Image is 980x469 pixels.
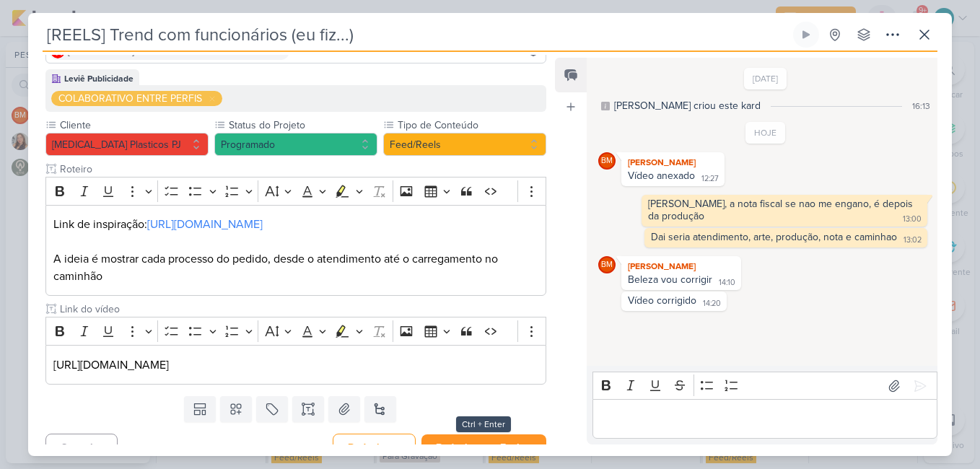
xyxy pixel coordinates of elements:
[904,234,922,246] div: 13:02
[43,22,790,48] input: Kard Sem Título
[57,162,546,177] input: Texto sem título
[227,118,377,133] label: Status do Projeto
[701,173,719,185] div: 12:27
[601,261,613,269] p: BM
[396,118,546,133] label: Tipo de Conteúdo
[45,205,546,297] div: Editor editing area: main
[53,250,538,285] p: A ideia é mostrar cada processo do pedido, desde o atendimento até o carregamento no caminhão
[45,434,118,462] button: Cancelar
[58,91,202,106] div: COLABORATIVO ENTRE PERFIS
[628,294,696,307] div: Vídeo corrigido
[628,273,712,286] div: Beleza vou corrigir
[614,98,761,113] div: [PERSON_NAME] criou este kard
[601,157,613,165] p: BM
[147,217,263,232] a: [URL][DOMAIN_NAME]
[421,434,546,461] button: Redesignar e Fechar
[624,155,722,170] div: [PERSON_NAME]
[903,214,922,225] div: 13:00
[57,302,546,317] input: Texto sem título
[53,216,538,233] p: Link de inspiração:
[651,231,897,243] div: Dai seria atendimento, arte, produção, nota e caminhao
[58,118,209,133] label: Cliente
[45,345,546,385] div: Editor editing area: main
[800,29,812,40] div: Ligar relógio
[598,256,616,273] div: Beth Monteiro
[598,152,616,170] div: Beth Monteiro
[45,317,546,345] div: Editor toolbar
[456,416,511,432] div: Ctrl + Enter
[45,133,209,156] button: [MEDICAL_DATA] Plasticos PJ
[592,372,937,400] div: Editor toolbar
[719,277,735,289] div: 14:10
[64,72,134,85] div: Leviê Publicidade
[592,399,937,439] div: Editor editing area: main
[648,198,916,222] div: [PERSON_NAME], a nota fiscal se nao me engano, é depois da produção
[333,434,416,462] button: Redesignar
[383,133,546,156] button: Feed/Reels
[214,133,377,156] button: Programado
[624,259,738,273] div: [PERSON_NAME]
[912,100,930,113] div: 16:13
[628,170,695,182] div: Vídeo anexado
[703,298,721,310] div: 14:20
[53,356,538,374] p: [URL][DOMAIN_NAME]
[45,177,546,205] div: Editor toolbar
